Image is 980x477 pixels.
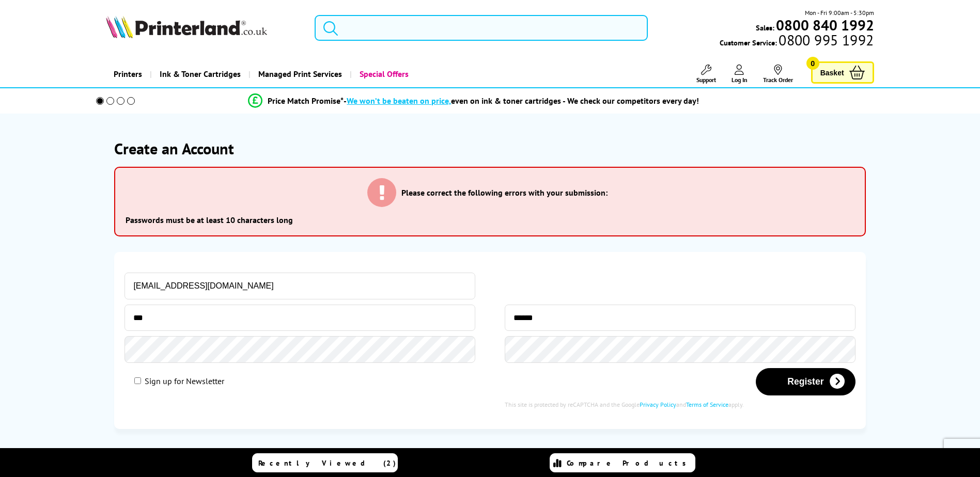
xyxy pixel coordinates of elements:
a: Recently Viewed (2) [252,453,398,472]
a: Printerland Logo [106,15,302,40]
span: 0 [806,57,819,70]
span: Recently Viewed (2) [258,458,396,468]
span: Basket [820,66,844,79]
a: 0800 840 1992 [774,20,874,30]
img: Printerland Logo [106,15,267,38]
div: This site is protected by reCAPTCHA and the Google and apply. [505,401,855,408]
a: Ink & Toner Cartridges [150,61,248,87]
span: Customer Service: [720,35,874,47]
a: Printers [106,61,150,87]
li: modal_Promise [82,92,866,110]
span: Log In [732,76,748,84]
button: Register [756,368,855,395]
li: Passwords must be at least 10 characters long [126,215,854,225]
span: Price Match Promise* [268,96,344,106]
a: Track Order [763,65,793,84]
a: Privacy Policy [640,401,676,408]
h1: Create an Account [114,138,865,158]
span: Ink & Toner Cartridges [160,61,241,87]
input: Email [125,273,475,299]
a: Support [696,65,716,84]
span: Support [696,76,716,84]
span: Compare Products [567,458,692,468]
span: Sales: [756,23,774,33]
a: Log In [732,65,748,84]
a: Basket 0 [811,61,874,84]
h3: Please correct the following errors with your submission: [401,187,608,198]
span: Mon - Fri 9:00am - 5:30pm [805,8,874,18]
span: We won’t be beaten on price, [347,96,451,106]
a: Terms of Service [686,401,728,408]
label: Sign up for Newsletter [145,376,224,386]
span: 0800 995 1992 [777,35,874,45]
div: - even on ink & toner cartridges - We check our competitors every day! [344,96,699,106]
a: Compare Products [550,453,695,472]
a: Managed Print Services [248,61,350,87]
a: Special Offers [350,61,416,87]
b: 0800 840 1992 [776,15,874,35]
